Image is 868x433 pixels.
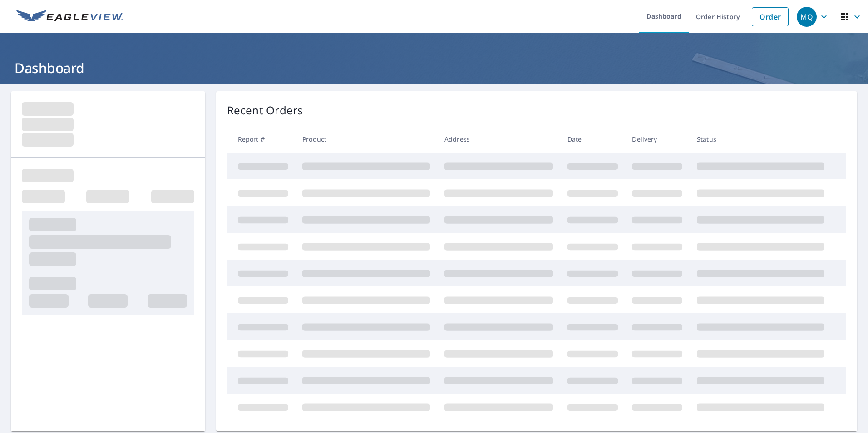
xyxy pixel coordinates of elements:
th: Product [295,126,437,153]
th: Status [690,126,832,153]
th: Date [560,126,625,153]
h1: Dashboard [11,59,857,77]
p: Recent Orders [227,102,303,118]
div: MQ [797,7,817,27]
th: Delivery [625,126,690,153]
th: Report # [227,126,296,153]
a: Order [752,7,789,26]
th: Address [437,126,560,153]
img: EV Logo [16,10,123,24]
